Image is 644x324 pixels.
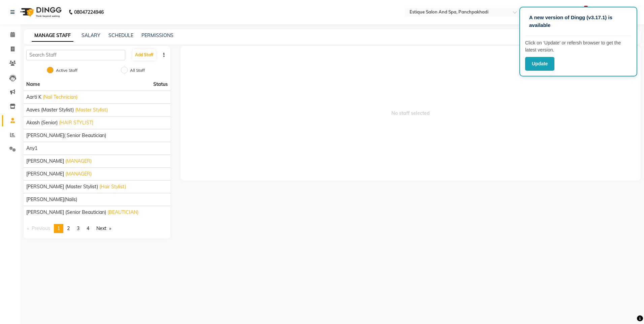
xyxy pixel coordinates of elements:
span: (MANAGER) [65,158,92,165]
img: logo [17,3,63,22]
span: [PERSON_NAME]( Senior Beautician) [26,132,106,139]
span: (MANAGER) [65,170,92,177]
a: SALARY [82,32,100,38]
button: Update [525,57,554,71]
span: [PERSON_NAME] [26,170,64,177]
span: Any1 [26,145,37,152]
span: aarti k [26,94,41,101]
span: (Hair Stylist) [99,183,126,190]
a: PERMISSIONS [141,32,173,38]
span: No staff selected [181,46,641,181]
button: Add Staff [132,49,156,61]
span: [PERSON_NAME] (master stylist) [26,183,98,190]
label: All Staff [130,67,145,73]
p: Click on ‘Update’ or refersh browser to get the latest version. [525,39,632,54]
input: Search Staff [26,50,125,60]
span: 4 [87,225,89,231]
span: Aaves (master stylist) [26,106,74,114]
span: (Nail Technician) [43,94,77,101]
span: Name [26,81,40,87]
p: A new version of Dingg (v3.17.1) is available [529,14,627,29]
span: (Master Stylist) [75,106,108,114]
label: Active Staff [56,67,77,73]
span: [PERSON_NAME](nails) [26,196,77,203]
span: (BEAUTICIAN) [107,209,138,216]
span: 6 [584,6,588,10]
span: 2 [67,225,70,231]
span: Previous [32,225,50,231]
span: Akash (Senior) [26,119,58,126]
b: 08047224946 [74,3,104,22]
a: SCHEDULE [108,32,133,38]
span: [PERSON_NAME] [26,158,64,165]
span: [PERSON_NAME] (Senior Beautician) [26,209,106,216]
nav: Pagination [24,224,170,233]
a: Next [93,224,115,233]
span: (HAIR STYLIST) [59,119,93,126]
span: 1 [57,225,60,231]
span: Status [153,81,168,88]
a: MANAGE STAFF [32,30,73,42]
span: 3 [77,225,79,231]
